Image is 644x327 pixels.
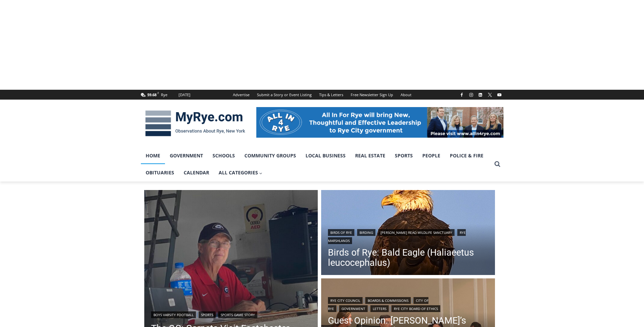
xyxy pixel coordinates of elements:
a: Advertise [229,90,253,100]
div: [DATE] [179,92,190,98]
a: Local Business [301,147,350,164]
img: MyRye.com [141,106,250,141]
a: Rye City Board of Ethics [391,305,440,312]
div: | | | [328,228,488,244]
a: Submit a Story or Event Listing [253,90,315,100]
a: Boards & Commissions [365,297,411,304]
a: Boys Varsity Football [151,311,196,318]
a: Sports [390,147,418,164]
a: Calendar [179,164,214,181]
div: | | [151,310,311,318]
a: Home [141,147,165,164]
a: About [397,90,415,100]
nav: Primary Navigation [141,147,491,182]
a: People [418,147,445,164]
a: Government [165,147,208,164]
a: Tips & Letters [315,90,347,100]
a: Community Groups [240,147,301,164]
a: Birds of Rye: Bald Eagle (Haliaeetus leucocephalus) [328,247,488,268]
a: Letters [370,305,389,312]
a: Government [339,305,368,312]
a: Sports Game Story [218,311,257,318]
a: Obituaries [141,164,179,181]
div: | | | | | [328,296,488,312]
a: YouTube [495,91,503,99]
a: X [486,91,494,99]
a: Free Newsletter Sign Up [347,90,397,100]
a: Instagram [467,91,475,99]
a: Police & Fire [445,147,488,164]
img: [PHOTO: Bald Eagle (Haliaeetus leucocephalus) at the Playland Boardwalk in Rye, New York. Credit:... [321,190,495,277]
img: All in for Rye [256,107,503,138]
div: Rye [161,92,167,98]
a: Schools [208,147,240,164]
a: Rye City Council [328,297,363,304]
span: All Categories [219,169,263,176]
span: F [158,91,159,95]
a: [PERSON_NAME] Read Wildlife Sanctuary [378,229,455,236]
a: Real Estate [350,147,390,164]
a: Facebook [458,91,466,99]
a: All Categories [214,164,268,181]
a: Sports [199,311,216,318]
a: Birding [357,229,375,236]
nav: Secondary Navigation [229,90,415,100]
a: Birds of Rye [328,229,354,236]
a: Linkedin [476,91,484,99]
span: 59.68 [147,92,157,97]
button: View Search Form [491,158,503,170]
a: Read More Birds of Rye: Bald Eagle (Haliaeetus leucocephalus) [321,190,495,277]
